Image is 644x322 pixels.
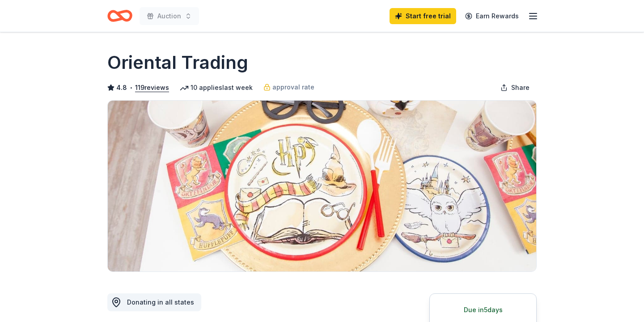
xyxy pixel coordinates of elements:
a: Earn Rewards [460,8,524,24]
span: Donating in all states [127,298,194,306]
img: Image for Oriental Trading [108,101,536,271]
button: Share [493,79,537,97]
span: Auction [157,11,181,21]
div: 10 applies last week [180,82,253,93]
span: approval rate [272,82,314,93]
div: Due in 5 days [441,305,525,315]
a: Start free trial [390,8,456,24]
button: 119reviews [135,82,169,93]
button: Auction [140,7,199,25]
a: Home [107,5,132,26]
span: 4.8 [116,82,127,93]
h1: Oriental Trading [107,50,248,75]
span: Share [511,82,530,93]
span: • [130,84,133,91]
a: approval rate [263,82,314,93]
